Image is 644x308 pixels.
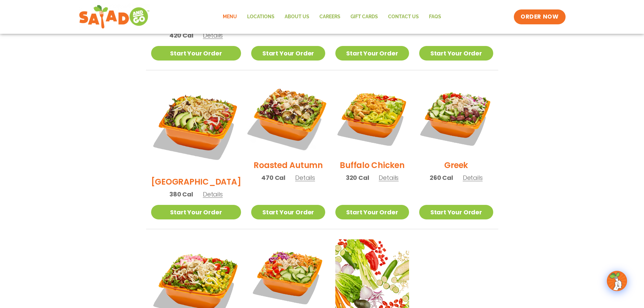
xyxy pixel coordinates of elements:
[261,173,285,182] span: 470 Cal
[79,3,150,30] img: new-SAG-logo-768×292
[340,159,404,171] h2: Buffalo Chicken
[295,173,315,182] span: Details
[151,176,241,188] h2: [GEOGRAPHIC_DATA]
[335,46,409,61] a: Start Your Order
[254,159,323,171] h2: Roasted Autumn
[335,205,409,219] a: Start Your Order
[514,9,565,24] a: ORDER NOW
[218,9,446,25] nav: Menu
[345,9,383,25] a: GIFT CARDS
[419,205,493,219] a: Start Your Order
[251,46,325,61] a: Start Your Order
[346,173,369,182] span: 320 Cal
[151,46,241,61] a: Start Your Order
[379,173,399,182] span: Details
[151,205,241,219] a: Start Your Order
[383,9,424,25] a: Contact Us
[169,31,193,40] span: 420 Cal
[151,80,241,171] img: Product photo for BBQ Ranch Salad
[245,74,331,161] img: Product photo for Roasted Autumn Salad
[218,9,242,25] a: Menu
[430,173,453,182] span: 260 Cal
[314,9,345,25] a: Careers
[424,9,446,25] a: FAQs
[280,9,314,25] a: About Us
[335,80,409,154] img: Product photo for Buffalo Chicken Salad
[607,271,626,290] img: wpChatIcon
[251,205,325,219] a: Start Your Order
[203,190,223,198] span: Details
[463,173,483,182] span: Details
[203,31,223,40] span: Details
[169,190,193,199] span: 380 Cal
[419,80,493,154] img: Product photo for Greek Salad
[521,13,558,21] span: ORDER NOW
[242,9,280,25] a: Locations
[444,159,468,171] h2: Greek
[419,46,493,61] a: Start Your Order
